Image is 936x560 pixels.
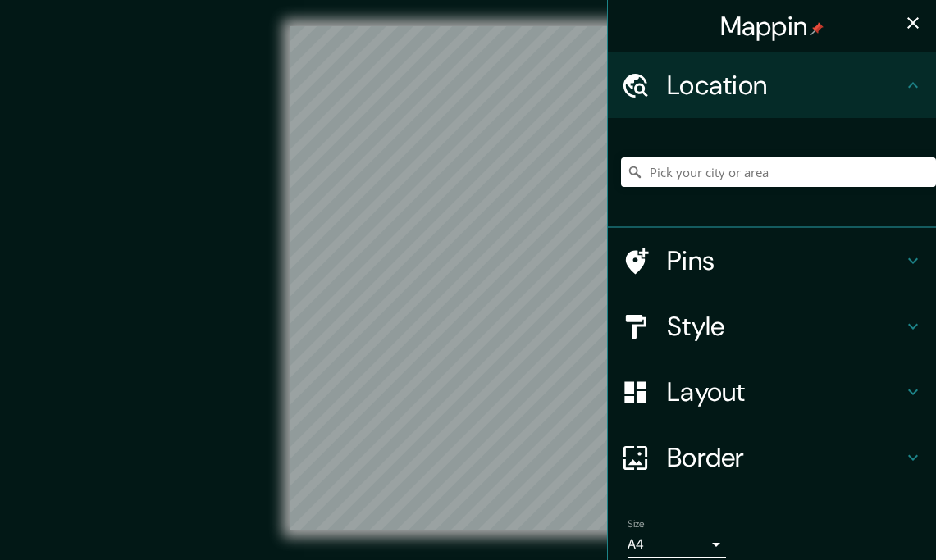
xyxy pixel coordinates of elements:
h4: Style [667,310,903,343]
h4: Pins [667,244,903,277]
div: Layout [608,359,936,425]
h4: Border [667,441,903,474]
iframe: Help widget launcher [790,496,918,542]
h4: Layout [667,376,903,408]
h4: Mappin [720,10,824,43]
div: Pins [608,228,936,294]
div: Border [608,425,936,490]
input: Pick your city or area [621,157,936,187]
img: pin-icon.png [810,22,824,35]
div: Location [608,52,936,118]
h4: Location [667,69,903,102]
div: Style [608,294,936,359]
div: A4 [628,531,726,558]
canvas: Map [290,26,646,530]
label: Size [628,517,645,531]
